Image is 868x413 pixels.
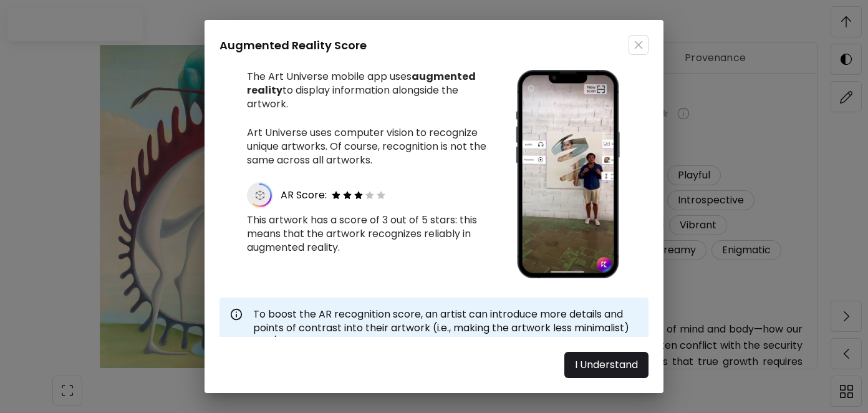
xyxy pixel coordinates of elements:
[247,213,494,255] p: This artwork has a score of 3 out of 5 stars: this means that the artwork recognizes reliably in ...
[364,190,375,201] img: empty-star-icon
[353,190,364,201] img: filled-star-icon
[634,41,643,49] img: img
[253,308,639,376] div: To boost the AR recognition score, an artist can introduce more details and points of contrast in...
[330,190,342,201] img: filled-star-icon
[629,35,649,55] button: img
[375,190,387,201] img: empty-star-icon
[247,126,494,167] p: Art Universe uses computer vision to recognize unique artworks. Of course, recognition is not the...
[564,352,649,378] button: I understand
[247,69,476,97] strong: augmented reality
[514,70,621,278] img: info
[575,357,638,372] span: I understand
[281,188,327,202] span: AR Score:
[247,182,273,208] img: icon
[342,190,353,201] img: filled-star-icon
[247,70,494,111] p: The Art Universe mobile app uses to display information alongside the artwork.
[219,37,367,54] p: Augmented Reality Score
